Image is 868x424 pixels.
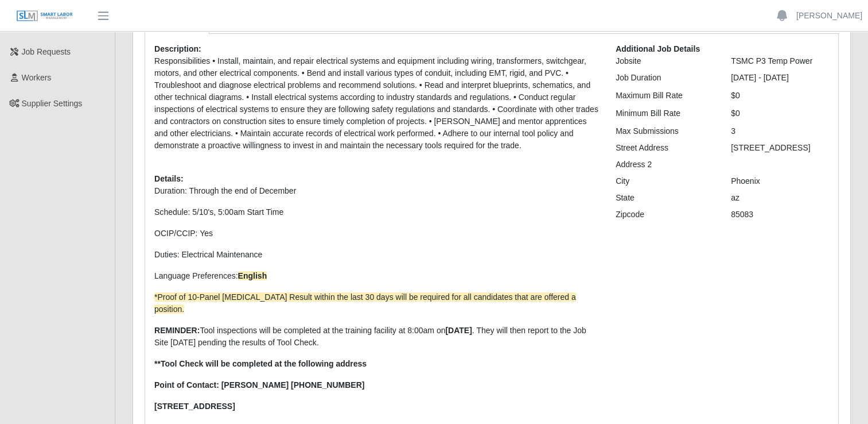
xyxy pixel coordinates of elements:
[154,228,598,240] p: OCIP/CCIP: Yes
[154,402,235,411] strong: [STREET_ADDRESS]
[154,185,598,197] p: Duration: Through the end of December
[445,326,472,335] strong: [DATE]
[607,175,722,187] div: City
[607,159,722,171] div: Address 2
[154,326,200,335] strong: REMINDER:
[22,47,71,56] span: Job Requests
[154,292,576,314] span: *Proof of 10-Panel [MEDICAL_DATA] Result within the last 30 days will be required for all candida...
[154,270,598,282] p: Language Preferences:
[607,142,722,154] div: Street Address
[607,125,722,137] div: Max Submissions
[722,175,838,187] div: Phoenix
[616,44,700,53] b: Additional Job Details
[607,107,722,120] div: Minimum Bill Rate
[22,99,83,108] span: Supplier Settings
[607,192,722,204] div: State
[722,72,838,84] div: [DATE] - [DATE]
[722,125,838,137] div: 3
[607,209,722,221] div: Zipcode
[154,249,598,261] p: Duties: Electrical Maintenance
[722,107,838,120] div: $0
[722,142,838,154] div: [STREET_ADDRESS]
[154,55,598,152] p: Responsibilities • Install, maintain, and repair electrical systems and equipment including wirin...
[607,55,722,67] div: Jobsite
[607,72,722,84] div: Job Duration
[607,90,722,102] div: Maximum Bill Rate
[154,44,201,53] b: Description:
[154,325,598,349] p: Tool inspections will be completed at the training facility at 8:00am on . They will then report ...
[238,271,267,280] strong: English
[722,192,838,204] div: az
[722,209,838,221] div: 85083
[154,206,598,218] p: Schedule: 5/10's, 5:00am Start Time
[22,73,52,82] span: Workers
[722,55,838,67] div: TSMC P3 Temp Power
[722,90,838,102] div: $0
[154,380,364,390] strong: Point of Contact: [PERSON_NAME] [PHONE_NUMBER]
[154,174,184,183] b: Details:
[16,10,73,22] img: SLM Logo
[154,359,367,368] strong: **Tool Check will be completed at the following address
[796,10,862,22] a: [PERSON_NAME]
